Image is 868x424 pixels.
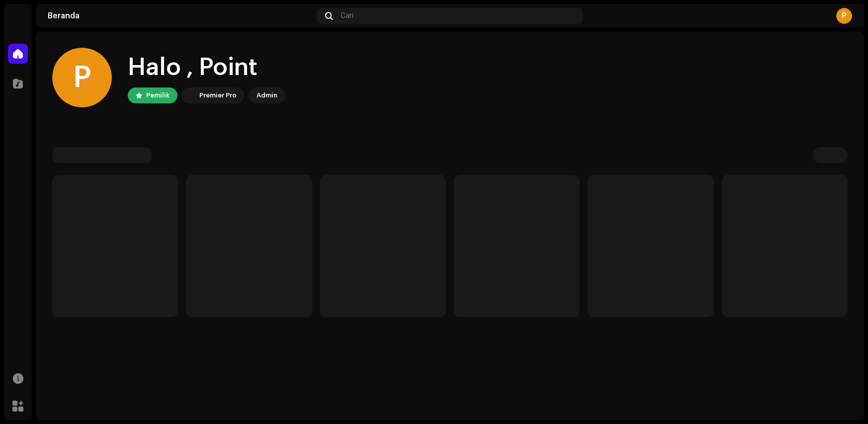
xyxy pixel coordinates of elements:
span: Cari [341,12,353,20]
div: P [52,48,112,107]
div: Admin [257,89,277,101]
div: P [836,8,852,24]
div: Halo , Point [128,52,285,84]
img: 64f15ab7-a28a-4bb5-a164-82594ec98160 [183,89,195,101]
div: Pemilik [146,89,170,101]
div: Premier Pro [199,89,237,101]
div: Beranda [48,12,313,20]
